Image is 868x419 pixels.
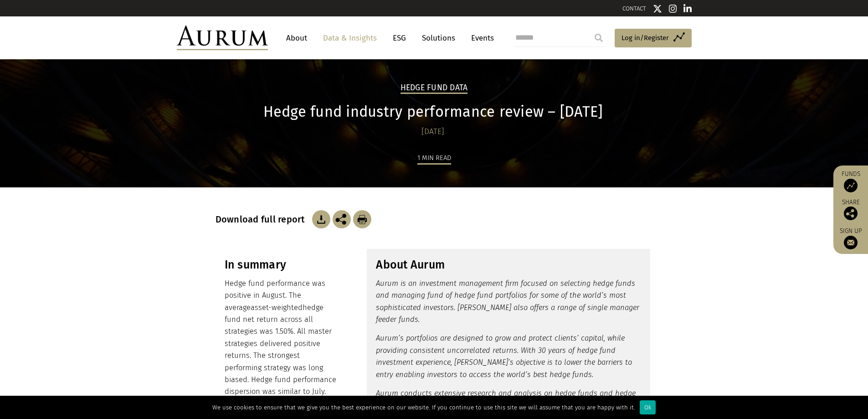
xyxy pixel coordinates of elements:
[653,4,662,13] img: Twitter icon
[388,30,411,47] a: ESG
[216,103,651,121] h1: Hedge fund industry performance review – [DATE]
[225,258,338,272] h3: In summary
[318,30,381,47] a: Data & Insights
[622,5,646,12] a: CONTACT
[282,30,312,47] a: About
[844,207,858,220] img: Share this post
[177,26,268,50] img: Aurum
[615,29,692,48] a: Log in/Register
[590,29,608,47] input: Submit
[312,210,330,228] img: Download Article
[376,334,632,378] em: Aurum’s portfolios are designed to grow and protect clients’ capital, while providing consistent ...
[401,83,468,94] h2: Hedge Fund Data
[417,152,451,165] div: 1 min read
[844,236,858,249] img: Sign up to our newsletter
[838,170,863,192] a: Funds
[333,210,351,228] img: Share this post
[844,179,858,192] img: Access Funds
[621,32,669,43] span: Log in/Register
[640,400,656,414] div: Ok
[669,4,677,13] img: Instagram icon
[838,199,863,220] div: Share
[376,279,639,324] em: Aurum is an investment management firm focused on selecting hedge funds and managing fund of hedg...
[683,4,692,13] img: Linkedin icon
[216,214,310,225] h3: Download full report
[225,278,338,398] p: Hedge fund performance was positive in August. The average hedge fund net return across all strat...
[251,303,303,312] span: asset-weighted
[376,258,641,272] h3: About Aurum
[417,30,460,47] a: Solutions
[216,125,651,138] div: [DATE]
[353,210,371,228] img: Download Article
[838,227,863,249] a: Sign up
[467,30,494,47] a: Events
